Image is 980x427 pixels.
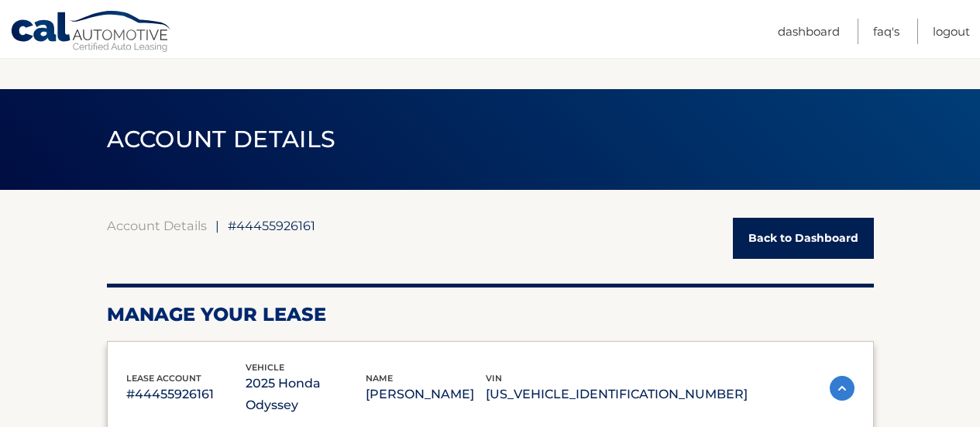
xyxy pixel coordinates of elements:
[107,125,336,153] span: ACCOUNT DETAILS
[228,218,315,233] span: #44455926161
[933,19,970,44] a: Logout
[830,376,854,401] img: accordion-active.svg
[486,384,748,405] p: [US_VEHICLE_IDENTIFICATION_NUMBER]
[733,218,874,259] a: Back to Dashboard
[366,384,486,405] p: [PERSON_NAME]
[246,362,284,373] span: vehicle
[366,373,393,384] span: name
[126,384,246,405] p: #44455926161
[107,303,874,326] h2: Manage Your Lease
[126,373,201,384] span: lease account
[873,19,899,44] a: FAQ's
[486,373,502,384] span: vin
[246,373,366,416] p: 2025 Honda Odyssey
[10,10,173,55] a: Cal Automotive
[215,218,219,233] span: |
[778,19,840,44] a: Dashboard
[107,218,207,233] a: Account Details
